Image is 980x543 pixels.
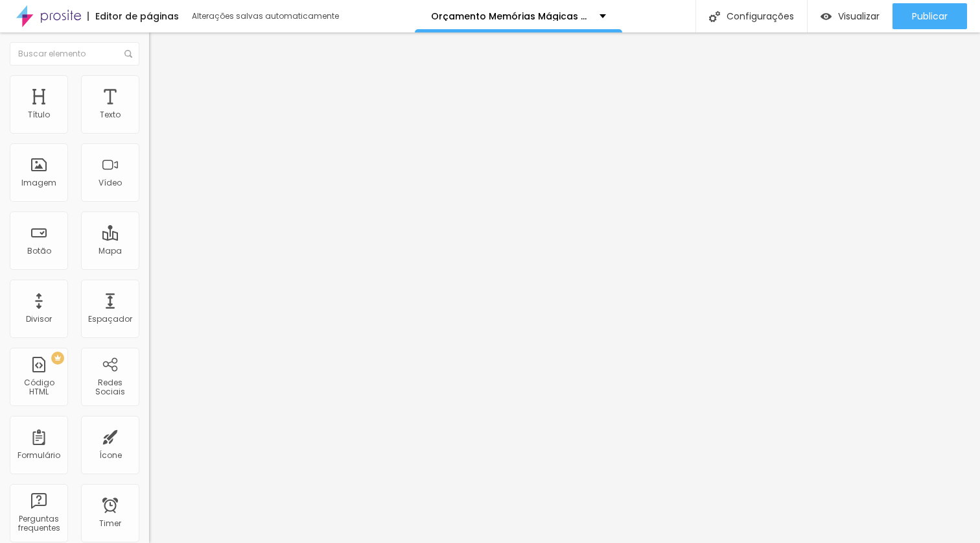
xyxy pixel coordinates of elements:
[808,3,892,29] button: Visualizar
[17,451,60,460] div: Formulário
[10,42,139,66] input: Buscar elemento
[149,32,980,543] iframe: Editor
[99,178,122,187] div: Vídeo
[21,178,56,187] div: Imagem
[99,247,122,256] div: Mapa
[192,12,341,20] div: Alterações salvas automaticamente
[28,110,50,119] div: Título
[821,11,832,22] img: view-1.svg
[84,378,135,397] div: Redes Sociais
[13,514,64,533] div: Perguntas frequentes
[124,50,132,58] img: Icone
[13,378,64,397] div: Código HTML
[838,11,880,21] span: Visualizar
[892,3,967,29] button: Publicar
[431,12,590,21] p: Orçamento Memórias Mágicas Terra [DATE]
[27,247,51,256] div: Botão
[87,12,179,21] div: Editor de páginas
[99,451,122,460] div: Ícone
[26,315,52,324] div: Divisor
[100,110,121,119] div: Texto
[99,519,121,528] div: Timer
[88,315,132,324] div: Espaçador
[912,11,948,21] span: Publicar
[709,11,720,22] img: Icone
